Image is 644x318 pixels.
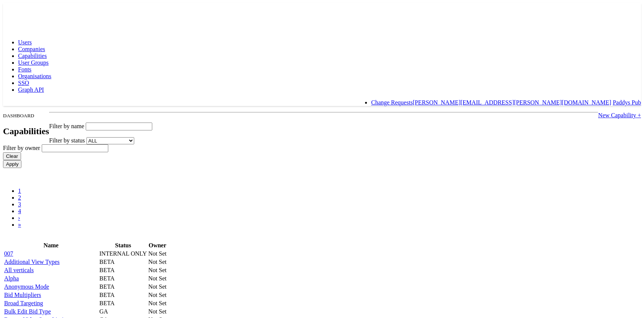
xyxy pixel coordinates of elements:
a: [PERSON_NAME][EMAIL_ADDRESS][PERSON_NAME][DOMAIN_NAME] [413,99,611,106]
a: Capabilities [18,53,47,59]
td: Not Set [148,300,167,307]
a: Bulk Edit Bid Type [4,308,51,315]
a: Companies [18,46,45,52]
td: Not Set [148,258,167,266]
a: New Capability + [598,112,641,118]
th: Status [99,242,147,249]
h2: Capabilities [3,126,49,136]
span: Filter by status [49,137,85,144]
a: 2 [18,194,21,201]
td: Not Set [148,283,167,291]
td: Not Set [148,291,167,299]
input: Clear [3,152,21,160]
span: GA [99,308,108,315]
small: DASHBOARD [3,113,34,118]
a: Paddys Pub [613,99,641,106]
td: Not Set [148,308,167,315]
a: Users [18,39,32,45]
a: Broad Targeting [4,300,43,306]
a: » [18,221,21,228]
a: Fonts [18,66,32,73]
span: Filter by owner [3,145,40,151]
a: 007 [4,250,13,257]
span: BETA [99,300,115,306]
a: Change Requests [371,99,413,106]
td: Not Set [148,275,167,282]
td: Not Set [148,267,167,274]
span: INTERNAL ONLY [99,250,147,257]
th: Owner [148,242,167,249]
a: 3 [18,201,21,207]
a: Alpha [4,275,19,282]
span: BETA [99,259,115,265]
span: BETA [99,292,115,298]
a: › [18,215,20,221]
a: 1 [18,188,21,194]
td: Not Set [148,250,167,257]
a: 4 [18,208,21,214]
a: Anonymous Mode [4,283,49,290]
span: BETA [99,283,115,290]
span: BETA [99,275,115,282]
th: Name [4,242,98,249]
span: BETA [99,267,115,273]
a: Additional View Types [4,259,60,265]
a: SSO [18,80,29,86]
input: Apply [3,160,21,168]
a: Bid Multipliers [4,292,41,298]
a: All verticals [4,267,34,273]
a: Organisations [18,73,52,79]
span: Filter by name [49,123,84,129]
a: Graph API [18,86,44,93]
a: User Groups [18,59,48,66]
